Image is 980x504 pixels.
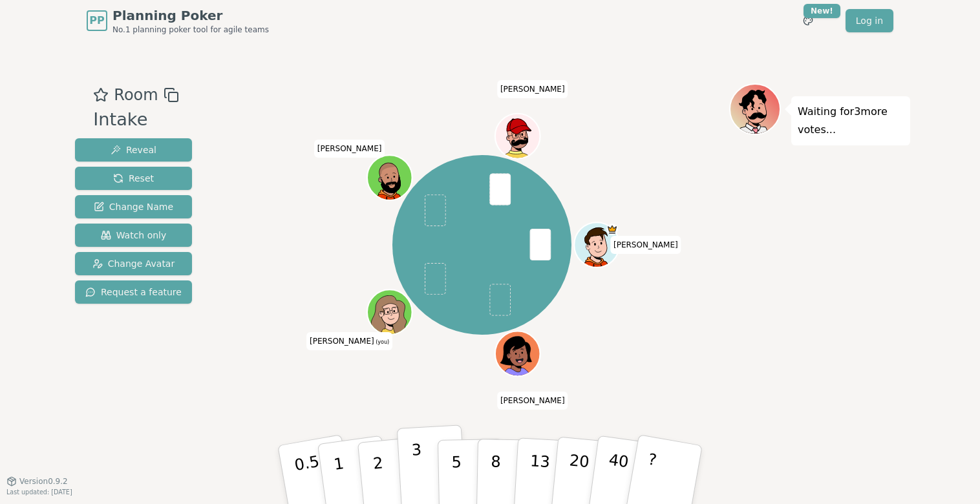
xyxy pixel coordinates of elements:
button: Request a feature [75,280,192,304]
button: Change Avatar [75,252,192,275]
span: Reset [113,172,154,185]
span: Diego D is the host [606,224,617,235]
button: Change Name [75,195,192,218]
span: Version 0.9.2 [19,476,68,487]
span: Click to change your name [314,140,385,158]
span: Click to change your name [497,80,568,98]
a: Log in [846,9,893,32]
button: Click to change your avatar [368,291,410,333]
span: No.1 planning poker tool for agile teams [112,25,269,35]
a: PPPlanning PokerNo.1 planning poker tool for agile teams [87,6,269,35]
button: Reveal [75,138,192,162]
span: Change Name [94,200,173,213]
span: Click to change your name [306,332,392,350]
button: New! [796,9,820,32]
div: New! [804,4,840,18]
span: Reveal [111,143,156,156]
span: Room [114,83,158,107]
span: Click to change your name [610,236,681,254]
span: Request a feature [85,286,182,299]
button: Watch only [75,224,192,247]
span: Planning Poker [112,6,269,25]
span: Click to change your name [497,392,568,410]
span: Last updated: [DATE] [6,488,72,496]
span: Watch only [101,229,167,242]
button: Reset [75,167,192,190]
div: Intake [93,107,178,133]
span: (you) [374,339,390,345]
button: Version0.9.2 [6,476,68,487]
button: Add as favourite [93,83,109,107]
span: PP [89,13,104,28]
p: Waiting for 3 more votes... [798,103,904,139]
span: Change Avatar [92,257,175,270]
